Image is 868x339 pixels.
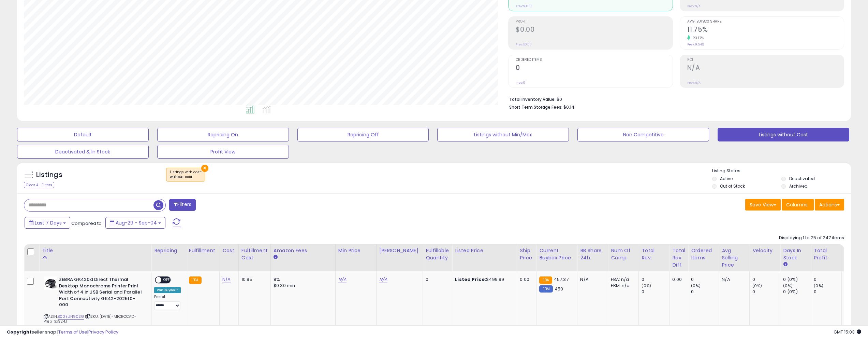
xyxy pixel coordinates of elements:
[672,276,683,283] div: 0.00
[563,104,574,110] span: $0.14
[752,276,780,283] div: 0
[539,247,574,261] div: Current Buybox Price
[687,58,844,62] span: ROI
[642,276,669,283] div: 0
[779,235,844,241] div: Displaying 1 to 25 of 247 items
[338,247,373,254] div: Min Price
[690,36,704,41] small: 23.17%
[691,247,716,261] div: Ordered Items
[786,201,808,208] span: Columns
[691,283,701,288] small: (0%)
[712,168,851,174] p: Listing States:
[814,276,841,283] div: 0
[783,247,808,261] div: Days In Stock
[611,276,633,283] div: FBA: n/a
[642,247,666,261] div: Total Rev.
[745,199,781,211] button: Save View
[516,20,672,24] span: Profit
[241,276,265,283] div: 10.95
[379,247,420,254] div: [PERSON_NAME]
[297,128,429,141] button: Repricing Off
[455,276,512,283] div: $499.99
[783,289,811,295] div: 0 (0%)
[7,329,118,336] div: seller snap | |
[71,220,103,227] span: Compared to:
[274,276,330,283] div: 8%
[720,176,733,181] label: Active
[157,145,289,159] button: Profit View
[783,276,811,283] div: 0 (0%)
[722,247,747,269] div: Avg Selling Price
[718,128,849,141] button: Listings without Cost
[691,289,719,295] div: 0
[782,199,814,211] button: Columns
[105,217,165,229] button: Aug-29 - Sep-04
[35,219,62,226] span: Last 7 Days
[555,286,563,292] span: 450
[42,247,148,254] div: Title
[642,289,669,295] div: 0
[516,4,532,8] small: Prev: $0.00
[722,276,744,283] div: N/A
[752,289,780,295] div: 0
[58,329,87,335] a: Terms of Use
[687,42,704,46] small: Prev: 9.54%
[25,217,70,229] button: Last 7 Days
[201,165,208,172] button: ×
[720,183,745,189] label: Out of Stock
[58,314,84,320] a: B00EUN90SG
[789,176,815,181] label: Deactivated
[642,283,651,288] small: (0%)
[274,247,333,254] div: Amazon Fees
[577,128,709,141] button: Non Competitive
[88,329,118,335] a: Privacy Policy
[814,283,823,288] small: (0%)
[509,95,839,103] li: $0
[687,26,844,35] h2: 11.75%
[426,276,447,283] div: 0
[241,247,268,261] div: Fulfillment Cost
[554,276,569,283] span: 457.37
[274,283,330,289] div: $0.30 min
[154,287,181,293] div: Win BuyBox *
[539,285,553,293] small: FBM
[687,81,701,85] small: Prev: N/A
[189,247,217,254] div: Fulfillment
[580,247,605,261] div: BB Share 24h.
[814,247,839,261] div: Total Profit
[24,182,54,188] div: Clear All Filters
[520,247,533,261] div: Ship Price
[17,145,149,159] button: Deactivated & In Stock
[437,128,569,141] button: Listings without Min/Max
[611,283,633,289] div: FBM: n/a
[672,247,685,269] div: Total Rev. Diff.
[170,175,202,179] div: without cost
[509,96,556,102] b: Total Inventory Value:
[814,289,841,295] div: 0
[154,295,181,310] div: Preset:
[426,247,449,261] div: Fulfillable Quantity
[580,276,603,283] div: N/A
[274,254,278,260] small: Amazon Fees.
[161,277,172,283] span: OFF
[157,128,289,141] button: Repricing On
[516,26,672,35] h2: $0.00
[44,276,57,290] img: 41e5hGt4vxL._SL40_.jpg
[752,283,762,288] small: (0%)
[783,261,787,268] small: Days In Stock.
[379,276,387,283] a: N/A
[222,247,236,254] div: Cost
[783,283,793,288] small: (0%)
[7,329,32,335] strong: Copyright
[752,247,777,254] div: Velocity
[154,247,183,254] div: Repricing
[338,276,347,283] a: N/A
[815,199,844,211] button: Actions
[59,276,142,310] b: ZEBRA GK420d Direct Thermal Desktop Monochrome Printer Print Width of 4 in USB Serial and Paralle...
[516,64,672,73] h2: 0
[222,276,231,283] a: N/A
[687,4,701,8] small: Prev: N/A
[516,42,532,46] small: Prev: $0.00
[539,276,552,284] small: FBA
[455,247,514,254] div: Listed Price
